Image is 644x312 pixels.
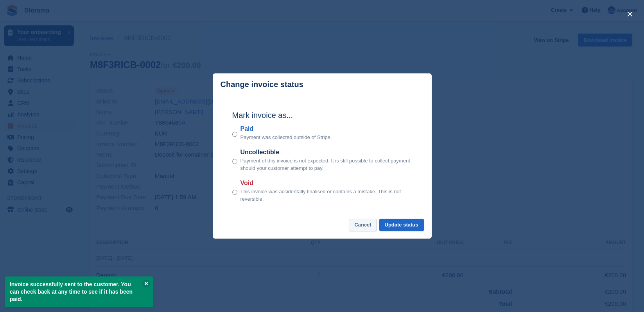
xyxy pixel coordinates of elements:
[5,276,153,307] p: Invoice successfully sent to the customer. You can check back at any time to see if it has been p...
[379,219,424,232] button: Update status
[240,157,412,172] p: Payment of this invoice is not expected. It is still possible to collect payment should your cust...
[240,178,412,188] label: Void
[240,188,412,203] p: This invoice was accidentally finalised or contains a mistake. This is not reversible.
[221,80,303,89] p: Change invoice status
[240,148,412,157] label: Uncollectible
[349,219,377,232] button: Cancel
[232,109,412,121] h2: Mark invoice as...
[240,124,332,134] label: Paid
[240,134,332,141] p: Payment was collected outside of Stripe.
[624,8,636,20] button: close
